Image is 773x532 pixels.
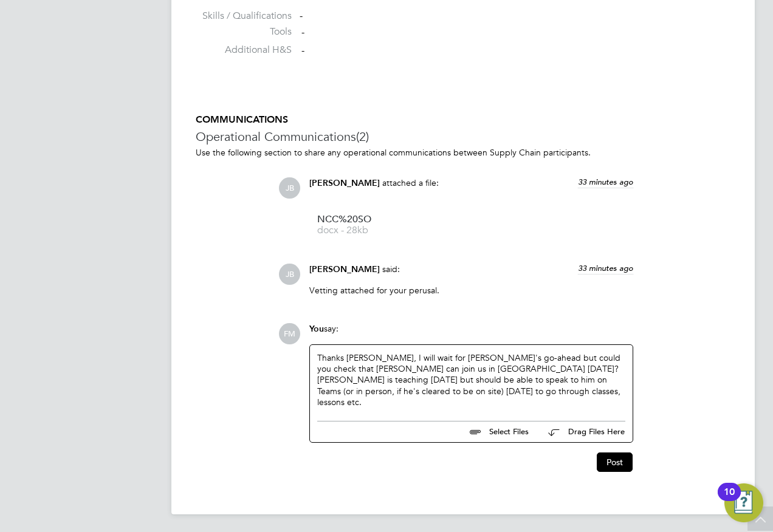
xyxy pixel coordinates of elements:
label: Tools [196,26,292,38]
span: [PERSON_NAME] [309,264,380,275]
span: attached a file: [382,177,439,188]
span: [PERSON_NAME] [309,178,380,188]
p: Vetting attached for your perusal. [309,285,633,296]
button: Drag Files Here [538,420,625,445]
button: Post [597,452,633,472]
span: said: [382,264,400,275]
label: Additional H&S [196,44,292,56]
div: say: [309,323,633,344]
span: (2) [356,129,369,145]
div: - [300,10,730,22]
span: 33 minutes ago [578,263,633,273]
span: - [301,26,304,38]
span: JB [279,264,300,285]
span: - [301,44,304,56]
span: JB [279,177,300,199]
span: You [309,324,324,334]
span: docx - 28kb [317,226,414,235]
span: NCC%20SO [317,215,414,224]
p: Use the following section to share any operational communications between Supply Chain participants. [196,147,730,158]
h3: Operational Communications [196,129,730,145]
span: 33 minutes ago [578,177,633,187]
a: NCC%20SO docx - 28kb [317,215,414,235]
div: 10 [724,492,735,508]
div: Thanks [PERSON_NAME], I will wait for [PERSON_NAME]'s go-ahead but could you check that [PERSON_N... [317,352,625,408]
h5: COMMUNICATIONS [196,114,730,126]
label: Skills / Qualifications [196,10,292,22]
button: Open Resource Center, 10 new notifications [724,483,763,522]
span: FM [279,323,300,344]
